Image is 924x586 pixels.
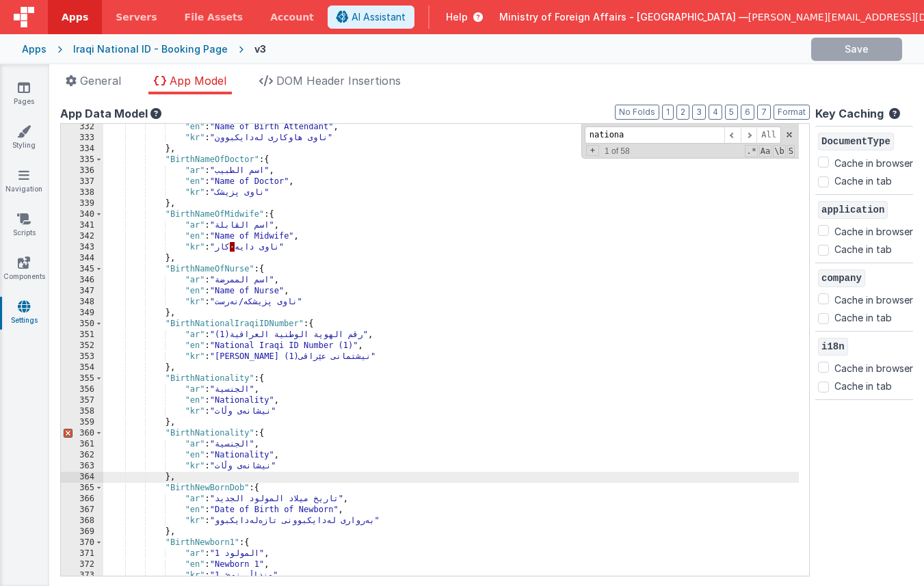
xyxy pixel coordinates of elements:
[61,198,103,209] div: 339
[276,74,401,88] span: DOM Header Insertions
[757,105,771,120] button: 7
[61,351,103,362] div: 353
[22,42,47,56] div: Apps
[61,461,103,472] div: 363
[446,10,468,24] span: Help
[834,359,913,375] label: Cache in browser
[834,222,913,239] label: Cache in browser
[834,379,892,393] label: Cache in tab
[756,126,781,144] span: Alt-Enter
[774,105,810,120] button: Format
[615,105,659,120] button: No Folds
[61,308,103,319] div: 349
[662,105,674,120] button: 1
[61,253,103,264] div: 344
[61,209,103,220] div: 340
[61,275,103,286] div: 346
[61,439,103,450] div: 361
[745,145,757,157] span: RegExp Search
[818,133,894,150] span: DocumentType
[61,450,103,461] div: 362
[60,105,810,122] div: App Data Model
[61,297,103,308] div: 348
[709,105,722,120] button: 4
[834,242,892,256] label: Cache in tab
[818,338,848,356] span: i18n
[818,269,865,287] span: company
[834,154,913,170] label: Cache in browser
[741,105,754,120] button: 6
[61,516,103,527] div: 368
[61,472,103,483] div: 364
[61,144,103,155] div: 334
[61,319,103,330] div: 350
[815,108,884,120] h4: Key Caching
[692,105,706,120] button: 3
[328,5,414,29] button: AI Assistant
[61,417,103,428] div: 359
[61,220,103,231] div: 341
[254,42,272,56] div: v3
[61,559,103,570] div: 372
[185,10,243,24] span: File Assets
[499,10,748,24] span: Ministry of Foreign Affairs - [GEOGRAPHIC_DATA] —
[759,145,771,157] span: CaseSensitive Search
[61,384,103,395] div: 356
[61,505,103,516] div: 367
[61,155,103,165] div: 335
[61,165,103,176] div: 336
[61,176,103,187] div: 337
[61,362,103,373] div: 354
[61,483,103,494] div: 365
[116,10,157,24] span: Servers
[170,74,226,88] span: App Model
[61,537,103,548] div: 370
[586,145,599,156] span: Toggel Replace mode
[61,286,103,297] div: 347
[834,291,913,307] label: Cache in browser
[61,341,103,351] div: 352
[61,527,103,537] div: 369
[585,126,724,144] input: Search for
[725,105,738,120] button: 5
[599,146,635,156] span: 1 of 58
[61,428,103,439] div: 360
[61,406,103,417] div: 358
[818,201,888,219] span: application
[61,494,103,505] div: 366
[80,74,121,88] span: General
[61,570,103,581] div: 373
[787,145,795,157] span: Search In Selection
[61,133,103,144] div: 333
[834,310,892,325] label: Cache in tab
[62,10,88,24] span: Apps
[61,187,103,198] div: 338
[61,122,103,133] div: 332
[73,42,228,56] div: Iraqi National ID - Booking Page
[61,242,103,253] div: 343
[834,174,892,188] label: Cache in tab
[676,105,689,120] button: 2
[61,373,103,384] div: 355
[773,145,785,157] span: Whole Word Search
[61,264,103,275] div: 345
[61,330,103,341] div: 351
[352,10,406,24] span: AI Assistant
[811,38,902,61] button: Save
[61,395,103,406] div: 357
[61,548,103,559] div: 371
[61,231,103,242] div: 342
